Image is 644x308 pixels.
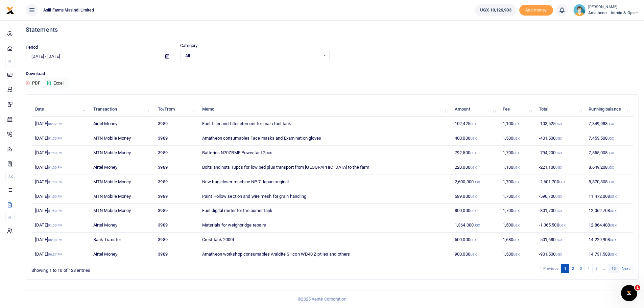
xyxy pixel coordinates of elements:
small: UGX [470,137,477,140]
td: 8,870,308 [585,174,633,189]
th: Fee: activate to sort column ascending [499,102,535,117]
small: UGX [555,253,562,256]
td: [DATE] [31,189,90,204]
li: M [5,56,15,67]
td: 500,000 [451,233,499,247]
small: UGX [559,223,566,227]
td: 3989 [154,189,198,204]
td: 1,500 [499,131,535,146]
iframe: Intercom live chat [621,285,637,301]
td: 900,000 [451,247,499,261]
small: UGX [555,122,562,126]
td: 3989 [154,131,198,146]
td: MTN Mobile Money [90,146,154,160]
td: 1,680 [499,233,535,247]
td: 792,500 [451,146,499,160]
small: UGX [555,195,562,198]
td: 3989 [154,174,198,189]
span: UGX 10,126,903 [480,7,511,14]
td: Airtel Money [90,117,154,131]
a: 5 [592,264,600,273]
td: 589,000 [451,189,499,204]
td: 3989 [154,233,198,247]
td: 8,649,208 [585,160,633,175]
li: Wallet ballance [472,4,519,16]
td: 1,364,000 [451,218,499,233]
a: UGX 10,126,903 [475,4,516,16]
small: 01:50 PM [48,223,63,227]
td: [DATE] [31,160,90,175]
small: UGX [513,238,520,242]
small: UGX [470,151,477,155]
td: Paint Hollow section and wire mesh for grain handling [198,189,451,204]
td: 3989 [154,160,198,175]
td: -501,680 [535,233,585,247]
td: 400,000 [451,131,499,146]
td: -590,700 [535,189,585,204]
td: -901,500 [535,247,585,261]
td: -2,601,700 [535,174,585,189]
td: 3989 [154,117,198,131]
img: logo-small [6,6,14,15]
a: Next [619,264,633,273]
td: 14,229,908 [585,233,633,247]
td: 1,100 [499,117,535,131]
td: -103,525 [535,117,585,131]
td: -794,200 [535,146,585,160]
label: Period [26,44,38,51]
td: -1,365,500 [535,218,585,233]
label: Category [180,42,197,49]
small: UGX [470,253,477,256]
div: Showing 1 to 10 of 128 entries [31,263,279,274]
small: 01:50 PM [48,137,63,140]
th: Total: activate to sort column ascending [535,102,585,117]
small: 01:50 PM [48,195,63,198]
small: UGX [610,253,616,256]
small: UGX [513,137,520,140]
td: 2,600,000 [451,174,499,189]
li: Ac [5,171,15,182]
small: UGX [610,238,616,242]
td: 7,855,008 [585,146,633,160]
small: UGX [555,166,562,169]
td: 3989 [154,204,198,218]
td: Amatheon workshop consumables Araldite Silicon WD40 Ziptiles and others [198,247,451,261]
small: UGX [555,151,562,155]
td: Airtel Money [90,247,154,261]
td: MTN Mobile Money [90,189,154,204]
small: 01:50 PM [48,151,63,155]
small: UGX [470,209,477,213]
td: [DATE] [31,218,90,233]
small: 01:50 PM [48,209,63,213]
small: UGX [607,151,614,155]
small: UGX [513,195,520,198]
td: 1,700 [499,204,535,218]
small: UGX [470,166,477,169]
td: [DATE] [31,117,90,131]
td: 1,700 [499,146,535,160]
th: To/From: activate to sort column ascending [154,102,198,117]
span: Amatheon - Admin & Ops [588,10,639,16]
td: 800,000 [451,204,499,218]
td: 3989 [154,218,198,233]
small: UGX [610,209,616,213]
p: Download [26,70,639,77]
small: UGX [610,223,616,227]
a: 4 [585,264,593,273]
a: 2 [569,264,577,273]
small: UGX [513,166,520,169]
td: 7,349,983 [585,117,633,131]
td: [DATE] [31,247,90,261]
span: All [185,52,319,59]
td: MTN Mobile Money [90,204,154,218]
th: Transaction: activate to sort column ascending [90,102,154,117]
td: 11,472,008 [585,189,633,204]
a: Add money [519,7,553,12]
td: [DATE] [31,204,90,218]
td: 1,700 [499,174,535,189]
td: MTN Mobile Money [90,131,154,146]
small: UGX [470,238,477,242]
small: UGX [559,180,566,184]
td: 7,453,508 [585,131,633,146]
td: Amatheon consumables Face masks and Examination gloves [198,131,451,146]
